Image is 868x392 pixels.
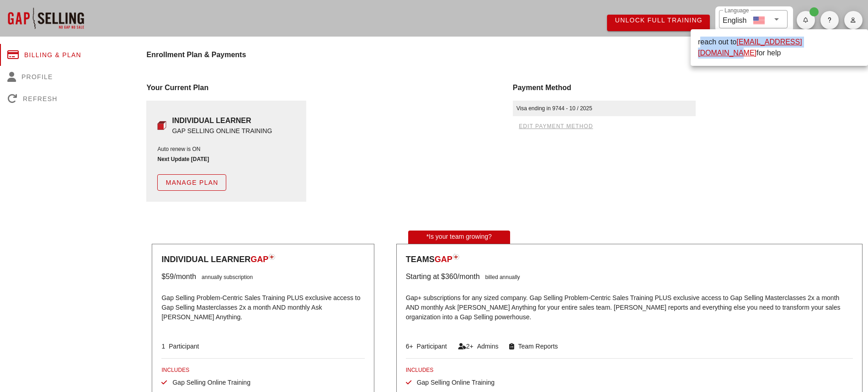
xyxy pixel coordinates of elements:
[435,255,453,264] span: GAP
[250,255,268,264] span: GAP
[157,145,295,153] div: Auto renew is ON
[698,38,802,57] a: [EMAIL_ADDRESS][DOMAIN_NAME]
[719,10,788,28] div: LanguageEnglish
[406,343,413,350] span: 6+
[453,253,459,260] img: plan-icon
[165,343,199,350] span: Participant
[161,343,165,350] span: 1
[513,120,599,133] button: edit payment method
[406,288,853,329] p: Gap+ subscriptions for any sized company. Gap Selling Problem-Centric Sales Training PLUS exclusi...
[514,343,558,350] span: Team Reports
[518,123,593,129] span: edit payment method
[157,174,226,191] button: Manage Plan
[614,16,703,24] span: Unlock Full Training
[157,156,209,162] strong: Next Update [DATE]
[174,271,196,282] div: /month
[406,253,853,266] div: Teams
[161,288,364,329] p: Gap Selling Problem-Centric Sales Training PLUS exclusive access to Gap Selling Masterclasses 2x ...
[167,379,250,386] span: Gap Selling Online Training
[268,253,275,260] img: plan-icon
[607,15,710,31] a: Unlock Full Training
[513,101,696,116] div: Visa ending in 9744 - 10 / 2025
[809,7,819,16] span: Badge
[161,271,174,282] div: $59
[458,271,480,282] div: /month
[474,343,499,350] span: Admins
[196,271,253,282] div: annually subscription
[724,7,749,14] label: Language
[406,271,458,282] div: Starting at $360
[466,343,474,350] span: 2+
[146,49,868,60] h4: Enrollment Plan & Payments
[165,179,218,186] span: Manage Plan
[161,366,364,374] div: INCLUDES
[413,343,447,350] span: Participant
[411,379,495,386] span: Gap Selling Online Training
[723,13,746,26] div: English
[157,121,166,130] img: question-bullet-actve.png
[513,82,868,93] div: Payment Method
[161,253,364,266] div: Individual Learner
[172,117,251,124] strong: INDIVIDUAL LEARNER
[408,231,510,244] div: *Is your team growing?
[480,271,520,282] div: billed annually
[146,82,501,93] div: Your Current Plan
[698,37,861,59] div: reach out to for help
[172,126,272,136] div: GAP SELLING ONLINE TRAINING
[406,366,853,374] div: INCLUDES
